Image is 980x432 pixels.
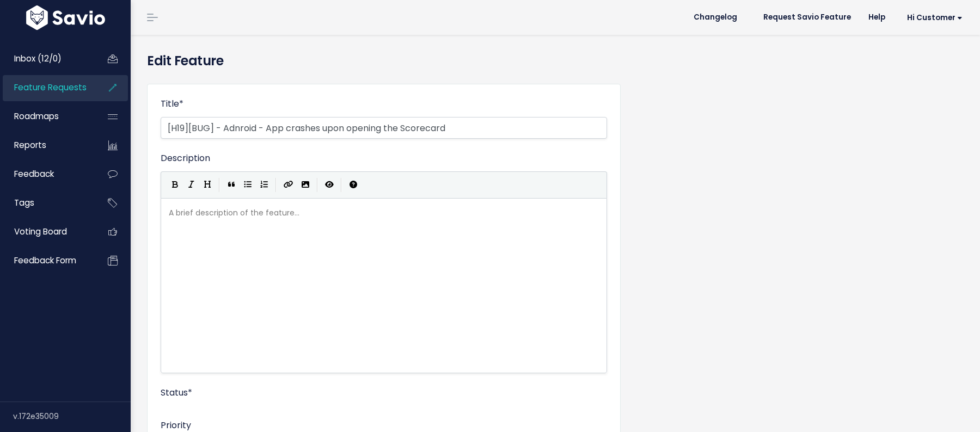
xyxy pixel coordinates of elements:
i: | [341,178,342,192]
button: Create Link [280,177,297,193]
span: Voting Board [14,226,67,237]
span: Feedback [14,168,54,180]
label: Status [161,386,192,399]
button: Numbered List [256,177,272,193]
a: Tags [3,190,90,215]
a: Inbox (12/0) [3,46,90,71]
i: | [317,178,318,192]
a: Reports [3,133,90,158]
a: Feedback [3,162,90,187]
span: Roadmaps [14,110,59,122]
span: Changelog [694,14,737,21]
a: Voting Board [3,219,90,244]
span: Feature Requests [14,82,87,93]
h4: Edit Feature [147,51,964,71]
i: | [275,178,277,192]
label: Title [161,97,183,110]
span: Hi Customer [907,14,963,22]
a: Roadmaps [3,104,90,129]
a: Request Savio Feature [755,9,860,26]
span: Inbox (12/0) [14,53,62,64]
a: Hi Customer [894,9,971,26]
div: v.172e35009 [13,402,131,430]
a: Help [860,9,894,26]
button: Heading [199,177,216,193]
button: Quote [223,177,240,193]
img: logo-white.9d6f32f41409.svg [23,5,108,30]
a: Feature Requests [3,75,90,100]
span: Tags [14,197,34,208]
button: Toggle Preview [321,177,338,193]
a: Feedback form [3,248,90,273]
i: | [219,178,220,192]
button: Italic [183,177,199,193]
label: Priority [161,419,191,432]
label: Description [161,152,210,165]
input: Keep it short and sweet [161,117,607,139]
button: Generic List [240,177,256,193]
button: Bold [167,177,183,193]
button: Import an image [297,177,314,193]
button: Markdown Guide [345,177,362,193]
span: Feedback form [14,255,76,266]
span: Reports [14,139,46,151]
